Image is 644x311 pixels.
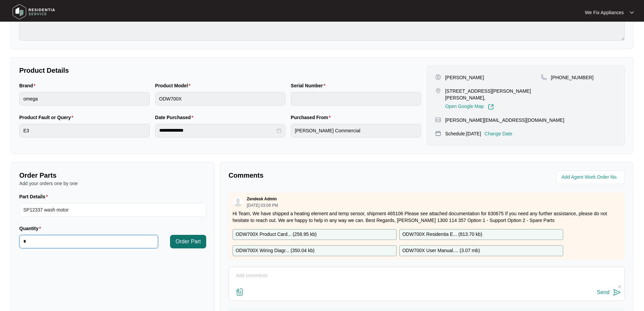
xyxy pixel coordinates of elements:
label: Purchased From [291,114,333,121]
button: Send [597,288,621,297]
p: ODW700X Wiring Diagr... ( 350.04 kb ) [236,247,314,254]
img: user.svg [233,197,243,207]
span: Order Part [175,238,201,246]
p: [DATE] 03:09 PM [247,203,278,207]
button: Order Part [170,235,206,248]
p: Order Parts [19,171,206,180]
p: [PERSON_NAME][EMAIL_ADDRESS][DOMAIN_NAME] [445,117,564,124]
p: Comments [229,171,422,180]
p: Change Date [484,130,512,137]
label: Serial Number [291,82,328,89]
img: map-pin [435,117,441,123]
input: Brand [19,92,150,106]
p: Add your orders one by one [19,180,206,187]
img: user-pin [435,74,441,80]
p: Hi Team, We have shipped a heating element and temp sensor, shipment 465106 Please see attached d... [233,210,621,224]
label: Date Purchased [155,114,196,121]
label: Brand [19,82,38,89]
img: send-icon.svg [613,288,621,296]
a: Open Google Map [445,104,494,110]
p: [PERSON_NAME] [445,74,484,81]
p: ODW700X Product Card... ( 258.95 kb ) [236,231,317,238]
label: Part Details [19,193,51,200]
img: file-attachment-doc.svg [236,288,244,296]
p: ODW700X User Manual.... ( 3.07 mb ) [402,247,480,254]
input: Date Purchased [159,127,276,134]
p: We Fix Appliances [585,9,624,16]
img: map-pin [435,130,441,136]
img: residentia service logo [10,2,57,22]
p: [PHONE_NUMBER] [551,74,594,81]
label: Product Fault or Query [19,114,76,121]
p: ODW700X Residentia E... ( 813.70 kb ) [402,231,482,238]
p: Zendesk Admin [247,196,277,202]
p: Product Details [19,66,421,75]
input: Part Details [19,203,206,217]
div: Send [597,289,610,295]
input: Product Fault or Query [19,124,150,137]
img: dropdown arrow [630,11,634,14]
img: map-pin [435,88,441,94]
input: Purchased From [291,124,421,137]
p: Schedule: [DATE] [445,130,481,137]
label: Quantity [19,225,44,232]
input: Serial Number [291,92,421,106]
input: Quantity [20,235,158,248]
img: map-pin [541,74,547,80]
input: Add Agent Work Order No. [562,173,621,181]
img: Link-External [488,104,494,110]
p: [STREET_ADDRESS][PERSON_NAME][PERSON_NAME], [445,88,541,101]
input: Product Model [155,92,286,106]
label: Product Model [155,82,193,89]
